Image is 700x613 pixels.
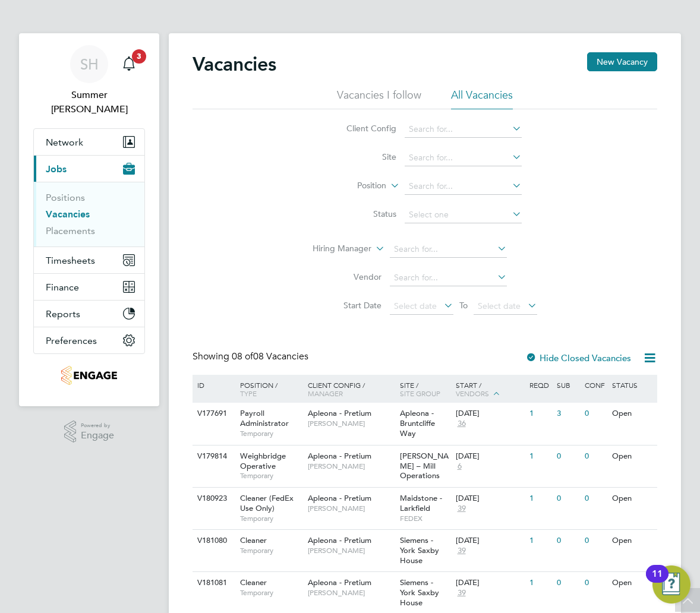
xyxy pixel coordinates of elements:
span: Siemens - York Saxby House [400,535,439,565]
button: Jobs [34,156,144,182]
span: 39 [456,504,468,514]
span: Select date [394,301,437,311]
label: Site [328,151,396,162]
input: Search for... [405,150,522,166]
span: Apleona - Bruntcliffe Way [400,408,435,438]
div: [DATE] [456,451,524,462]
span: 39 [456,588,468,598]
div: 0 [582,488,610,510]
div: Client Config / [305,375,397,403]
span: Network [46,137,83,148]
span: Timesheets [46,255,95,266]
span: Reports [46,308,80,320]
button: Finance [34,274,144,300]
span: Weighbridge Operative [240,451,286,471]
span: Summer Hadden [33,88,145,116]
button: Open Resource Center, 11 new notifications [652,565,690,603]
a: Vacancies [46,208,90,220]
span: 3 [132,49,146,64]
span: [PERSON_NAME] [308,546,394,555]
div: Status [609,375,655,395]
div: [DATE] [456,494,524,504]
a: Placements [46,225,95,236]
div: 0 [582,530,610,552]
span: Manager [308,388,343,398]
label: Hide Closed Vacancies [525,352,631,364]
div: 1 [526,403,554,425]
span: Apleona - Pretium [308,408,371,418]
div: 0 [582,572,610,594]
input: Search for... [405,121,522,138]
div: 0 [582,445,610,467]
div: Showing [193,350,311,363]
button: Timesheets [34,247,144,273]
span: Payroll Administrator [240,408,289,428]
span: Jobs [46,163,67,175]
span: Temporary [240,471,302,481]
div: Open [609,445,655,467]
a: Positions [46,192,85,203]
div: Jobs [34,182,144,247]
div: V181080 [194,530,231,552]
div: V180923 [194,488,231,510]
label: Position [318,180,386,192]
div: Open [609,403,655,425]
h2: Vacancies [193,52,276,76]
div: 3 [554,403,582,425]
span: Apleona - Pretium [308,577,371,587]
span: Siemens - York Saxby House [400,577,439,608]
span: [PERSON_NAME] [308,504,394,513]
span: Temporary [240,429,302,438]
div: Reqd [526,375,554,395]
span: 36 [456,419,468,429]
span: Cleaner [240,535,267,545]
a: Go to home page [33,366,145,385]
span: Preferences [46,335,97,346]
span: 6 [456,462,463,472]
span: Temporary [240,514,302,523]
span: Temporary [240,588,302,598]
button: Preferences [34,327,144,353]
span: [PERSON_NAME] [308,419,394,428]
label: Vendor [313,271,381,282]
div: 0 [554,530,582,552]
span: [PERSON_NAME] [308,588,394,598]
span: Vendors [456,388,489,398]
nav: Main navigation [19,33,159,406]
div: 1 [526,445,554,467]
div: Start / [453,375,526,405]
span: Site Group [400,388,440,398]
span: Type [240,388,257,398]
div: 11 [652,574,663,589]
div: Conf [582,375,610,395]
div: Site / [397,375,452,403]
div: Sub [554,375,582,395]
div: V181081 [194,572,231,594]
input: Select one [405,207,522,223]
div: 0 [554,445,582,467]
button: Network [34,129,144,155]
span: To [456,298,471,313]
div: 1 [526,488,554,510]
div: [DATE] [456,536,524,546]
span: Select date [478,301,521,311]
span: FEDEX [400,514,449,523]
span: 08 of [232,350,253,362]
button: New Vacancy [587,52,657,71]
div: Open [609,530,655,552]
span: Cleaner [240,577,267,587]
a: 3 [117,45,141,83]
span: 08 Vacancies [232,350,308,362]
div: [DATE] [456,409,524,419]
label: Client Config [328,123,396,134]
input: Search for... [390,270,507,286]
div: 0 [554,488,582,510]
div: 1 [526,530,554,552]
a: SHSummer [PERSON_NAME] [33,45,145,116]
span: 39 [456,546,468,556]
span: Engage [81,431,114,441]
div: 0 [554,572,582,594]
span: Powered by [81,421,114,431]
span: [PERSON_NAME] [308,462,394,471]
div: 1 [526,572,554,594]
